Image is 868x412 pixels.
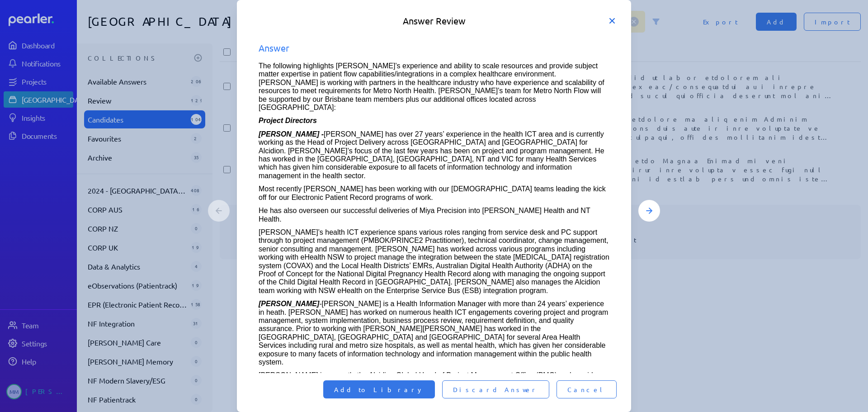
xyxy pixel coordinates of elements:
[259,130,324,138] i: [PERSON_NAME] -
[259,300,319,308] i: [PERSON_NAME]
[259,185,609,202] p: Most recently [PERSON_NAME] has been working with our [DEMOGRAPHIC_DATA] teams leading the kick o...
[259,207,609,223] p: He has also overseen our successful deliveries of Miya Precision into [PERSON_NAME] Health and NT...
[319,300,321,308] i: -
[259,228,609,295] p: [PERSON_NAME]’s health ICT experience spans various roles ranging from service desk and PC suppor...
[251,14,617,27] h5: Answer Review
[259,130,609,180] p: [PERSON_NAME] has over 27 years’ experience in the health ICT area and is currently working as th...
[442,380,549,398] button: Discard Answer
[323,380,435,398] button: Add to Library
[259,371,600,387] span: [PERSON_NAME] is currently the Alcidion Global Head of Project Management Office (PMO) and provid...
[334,385,424,394] span: Add to Library
[259,62,609,112] p: The following highlights [PERSON_NAME]’s experience and ability to scale resources and provide su...
[259,300,609,366] p: [PERSON_NAME] is a Health Information Manager with more than 24 years’ experience in heath. [PERS...
[208,200,230,222] button: Previous Candidate
[259,325,606,366] span: [PERSON_NAME] has worked in the [GEOGRAPHIC_DATA], [GEOGRAPHIC_DATA] and [GEOGRAPHIC_DATA] for se...
[567,385,606,394] span: Cancel
[638,200,660,222] button: Next Candidate
[453,385,538,394] span: Discard Answer
[251,41,617,55] div: Answer
[259,117,317,124] i: Project Directors
[557,380,617,398] button: Cancel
